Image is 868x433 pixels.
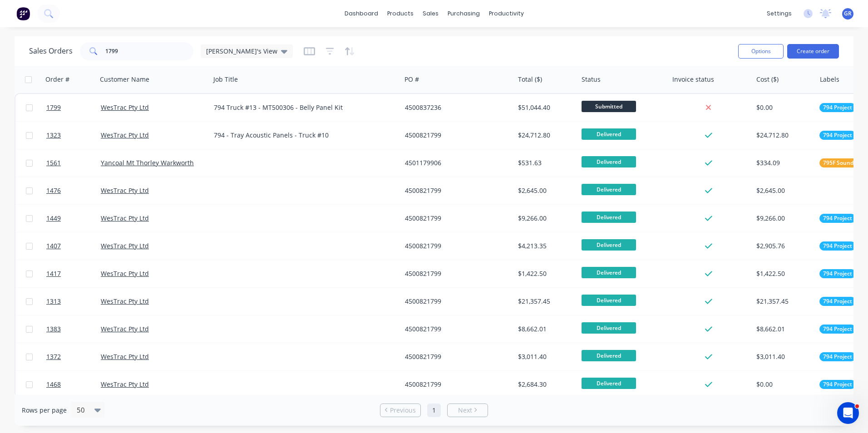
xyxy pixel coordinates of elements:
[101,186,149,195] a: WesTrac Pty Ltd
[101,297,149,305] a: WesTrac Pty Ltd
[518,131,572,140] div: $24,712.80
[380,406,420,415] a: Previous page
[518,241,572,251] div: $4,213.35
[390,406,416,415] span: Previous
[582,156,636,167] span: Delivered
[518,269,572,278] div: $1,422.50
[46,158,61,167] span: 1561
[582,322,636,334] span: Delivered
[46,325,61,334] span: 1383
[405,352,506,361] div: 4500821799
[582,239,636,251] span: Delivered
[46,149,101,177] a: 1561
[762,7,796,20] div: settings
[46,315,101,343] a: 1383
[405,158,506,167] div: 4501179906
[443,7,484,20] div: purchasing
[823,103,852,112] span: 794 Project
[844,10,852,18] span: GR
[29,47,73,55] h1: Sales Orders
[823,297,852,306] span: 794 Project
[404,75,419,84] div: PO #
[405,297,506,306] div: 4500821799
[756,380,810,389] div: $0.00
[582,128,636,140] span: Delivered
[823,131,852,140] span: 794 Project
[405,186,506,195] div: 4500821799
[213,75,238,84] div: Job Title
[756,131,810,140] div: $24,712.80
[756,103,810,112] div: $0.00
[383,7,418,20] div: products
[582,212,636,223] span: Delivered
[405,214,506,223] div: 4500821799
[582,267,636,278] span: Delivered
[518,75,542,84] div: Total ($)
[46,186,61,195] span: 1476
[823,352,852,361] span: 794 Project
[16,7,30,20] img: Factory
[582,350,636,361] span: Delivered
[672,75,714,84] div: Invoice status
[22,406,67,415] span: Rows per page
[518,380,572,389] div: $2,684.30
[214,103,388,112] div: 794 Truck #13 - MT500306 - Belly Panel Kit
[418,7,443,20] div: sales
[582,75,601,84] div: Status
[837,402,859,424] iframe: Intercom live chat
[101,214,149,222] a: WesTrac Pty Ltd
[518,103,572,112] div: $51,044.40
[46,297,61,306] span: 1313
[756,186,810,195] div: $2,645.00
[582,295,636,306] span: Delivered
[376,403,492,417] ul: Pagination
[582,101,636,112] span: Submitted
[518,352,572,361] div: $3,011.40
[46,177,101,204] a: 1476
[518,214,572,223] div: $9,266.00
[46,288,101,315] a: 1313
[405,380,506,389] div: 4500821799
[823,214,852,223] span: 794 Project
[405,241,506,251] div: 4500821799
[823,241,852,251] span: 794 Project
[46,94,101,121] a: 1799
[756,214,810,223] div: $9,266.00
[46,380,61,389] span: 1468
[101,158,194,167] a: Yancoal Mt Thorley Warkworth
[46,260,101,287] a: 1417
[105,42,194,60] input: Search...
[787,44,839,59] button: Create order
[46,103,61,112] span: 1799
[820,75,839,84] div: Labels
[46,269,61,278] span: 1417
[738,44,784,59] button: Options
[46,352,61,361] span: 1372
[46,205,101,232] a: 1449
[458,406,472,415] span: Next
[756,75,779,84] div: Cost ($)
[756,352,810,361] div: $3,011.40
[101,325,149,333] a: WesTrac Pty Ltd
[823,325,852,334] span: 794 Project
[46,122,101,149] a: 1323
[46,232,101,260] a: 1407
[405,131,506,140] div: 4500821799
[484,7,528,20] div: productivity
[756,297,810,306] div: $21,357.45
[518,325,572,334] div: $8,662.01
[46,241,61,251] span: 1407
[823,380,852,389] span: 794 Project
[819,103,856,112] button: 794 Project
[214,131,388,140] div: 794 - Tray Acoustic Panels - Truck #10
[45,75,69,84] div: Order #
[101,131,149,139] a: WesTrac Pty Ltd
[756,269,810,278] div: $1,422.50
[101,269,149,278] a: WesTrac Pty Ltd
[405,325,506,334] div: 4500821799
[101,103,149,112] a: WesTrac Pty Ltd
[427,403,441,417] a: Page 1 is your current page
[101,380,149,389] a: WesTrac Pty Ltd
[448,406,488,415] a: Next page
[340,7,383,20] a: dashboard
